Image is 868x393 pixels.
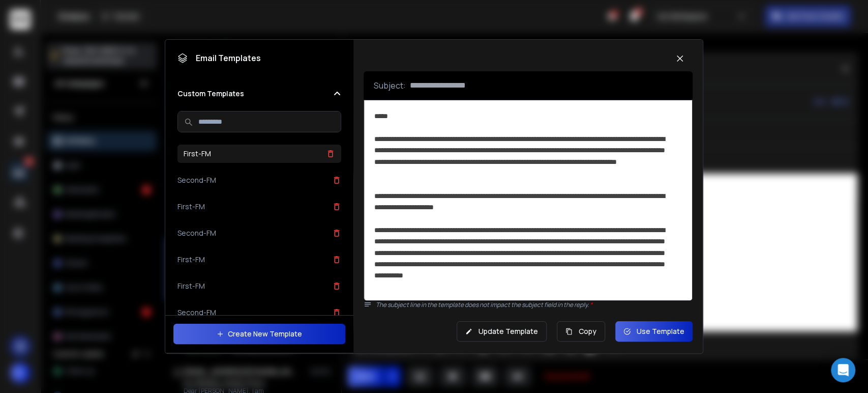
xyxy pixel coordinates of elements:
button: Update Template [457,321,547,342]
button: Copy [557,321,605,342]
div: Open Intercom Messenger [831,358,855,382]
span: reply. [574,300,592,309]
p: The subject line in the template does not impact the subject field in the [376,301,693,309]
button: Use Template [615,321,693,342]
button: Create New Template [173,324,345,344]
p: Subject: [374,79,406,92]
